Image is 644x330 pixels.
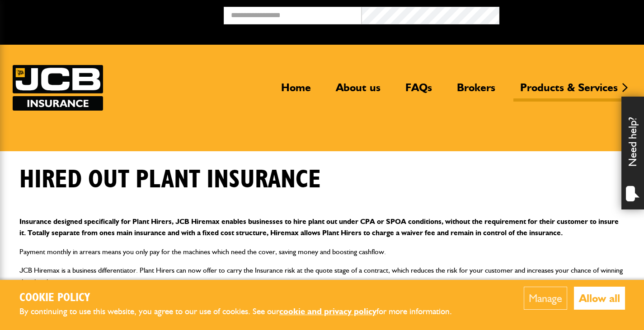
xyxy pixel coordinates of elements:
a: JCB Insurance Services [13,65,103,111]
button: Broker Login [499,7,637,21]
button: Manage [524,287,567,310]
p: JCB Hiremax is a business differentiator. Plant Hirers can now offer to carry the Insurance risk ... [19,265,625,288]
a: Brokers [450,81,502,102]
p: By continuing to use this website, you agree to our use of cookies. See our for more information. [19,305,467,319]
h1: Hired out plant insurance [19,165,321,195]
a: Products & Services [513,81,625,102]
a: FAQs [399,81,439,102]
p: Insurance designed specifically for Plant Hirers, JCB Hiremax enables businesses to hire plant ou... [19,216,625,239]
p: Payment monthly in arrears means you only pay for the machines which need the cover, saving money... [19,246,625,258]
a: About us [329,81,387,102]
a: Home [274,81,318,102]
img: JCB Insurance Services logo [13,65,103,111]
div: Need help? [621,97,644,209]
button: Allow all [574,287,625,310]
a: cookie and privacy policy [279,306,376,316]
h2: Cookie Policy [19,291,467,305]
